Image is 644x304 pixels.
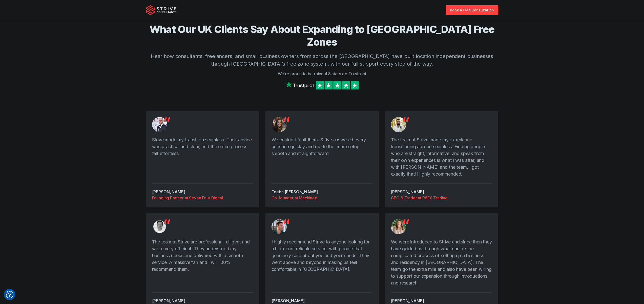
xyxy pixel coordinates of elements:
p: The team at Strive are professional, diligent and we’re very efficient. They understood my busine... [152,238,253,273]
h3: What Our UK Clients Say About Expanding to [GEOGRAPHIC_DATA] Free Zones [146,23,498,48]
cite: [PERSON_NAME] [152,298,185,303]
a: Book a Free Consultation [446,5,498,15]
button: Consent Preferences [6,291,13,298]
cite: [PERSON_NAME] [272,298,305,303]
p: The team at Strive made my experience transitioning abroad seamless. Finding people who are strai... [391,136,492,177]
img: Testimonial from Patricia Lohan [391,219,406,234]
p: We were introduced to Strive and since then they have guided us through what can be the complicat... [391,238,492,286]
a: Founding Partner at Seven Four Digital [152,195,253,201]
a: CEO & Trader at P8FX Trading [391,195,492,201]
img: Testimonial from Liam Fitzgerald [152,219,167,234]
p: We couldn’t fault them. Strive answered every question quickly and made the entire setup smooth a... [272,136,373,157]
div: - [272,183,373,201]
p: Hear how consultants, freelancers, and small business owners from across the [GEOGRAPHIC_DATA] ha... [146,52,498,68]
img: Revisit consent button [6,291,13,298]
div: - [152,183,253,201]
img: Testimonial from Mathew Graham [152,117,167,132]
img: Testimonial from Ryan Martin [272,219,287,234]
cite: [PERSON_NAME] [152,189,185,194]
img: Testimonial from Priyesh Dusara [391,117,406,132]
a: Co-founder at Machined [272,195,373,201]
p: Strive made my transition seamless. Their advice was practical and clear, and the entire process ... [152,136,253,157]
div: - [391,183,492,201]
img: Testimonial from Teeba Bosnic [272,117,287,132]
p: We're proud to be rated 4.8 stars on Trustpilot [146,71,498,77]
cite: Teeba [PERSON_NAME] [272,189,318,194]
cite: [PERSON_NAME] [391,189,424,194]
p: I highly recommend Strive to anyone looking for a high-end, reliable service, with people that ge... [272,238,373,273]
img: Strive on Trustpilot [284,80,360,91]
img: Strive Consultants [146,5,176,15]
cite: [PERSON_NAME] [391,298,424,303]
